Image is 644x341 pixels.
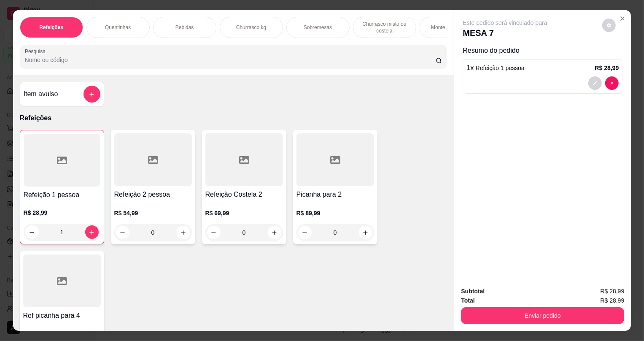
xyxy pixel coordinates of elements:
[298,226,312,239] button: decrease-product-quantity
[25,48,49,55] label: Pesquisa
[24,208,100,217] p: R$ 28,99
[360,21,409,34] p: Churrasco misto ou costela
[601,287,625,296] span: R$ 28,99
[24,190,100,200] h4: Refeição 1 pessoa
[114,209,192,217] p: R$ 54,99
[84,86,100,103] button: add-separate-item
[588,76,602,90] button: decrease-product-quantity
[605,76,619,90] button: decrease-product-quantity
[20,113,447,123] p: Refeições
[23,329,101,338] p: R$ 199,99
[105,24,131,31] p: Quentinhas
[461,307,624,324] button: Enviar pedido
[205,209,283,217] p: R$ 69,99
[296,209,374,217] p: R$ 89,99
[296,189,374,200] h4: Picanha para 2
[463,46,622,56] p: Resumo do pedido
[268,226,281,239] button: increase-product-quantity
[463,19,547,27] p: Este pedido será vinculado para
[236,24,266,31] p: Churrasco kg
[461,297,474,304] strong: Total
[175,24,194,31] p: Bebidas
[205,189,283,200] h4: Refeição Costela 2
[602,19,616,32] button: decrease-product-quantity
[601,296,625,305] span: R$ 28,99
[359,226,372,239] button: increase-product-quantity
[304,24,332,31] p: Sobremesas
[431,24,471,31] p: Monte sua massa
[207,226,221,239] button: decrease-product-quantity
[463,27,547,39] p: MESA 7
[24,89,58,99] h4: Item avulso
[39,24,63,31] p: Refeições
[616,12,629,25] button: Close
[595,64,619,72] p: R$ 28,99
[461,288,485,295] strong: Subtotal
[476,65,525,71] span: Refeição 1 pessoa
[466,63,524,73] p: 1 x
[114,189,192,200] h4: Refeição 2 pessoa
[25,56,436,64] input: Pesquisa
[23,311,101,321] h4: Ref picanha para 4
